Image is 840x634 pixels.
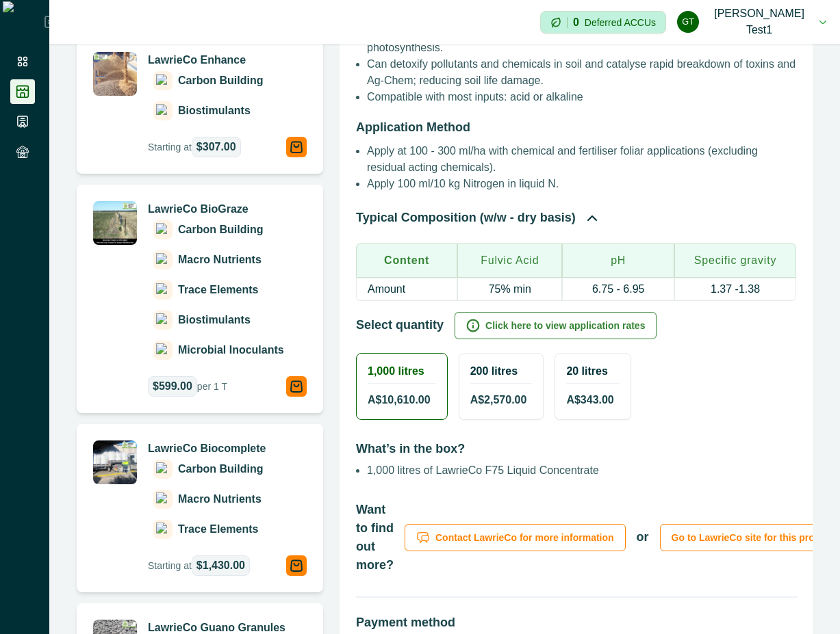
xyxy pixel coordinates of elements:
h2: Select quantity [356,318,444,333]
img: Biostimulants [156,313,170,327]
img: Carbon Building [156,74,170,88]
p: Carbon Building [178,461,263,477]
p: Typical Composition (w/w - dry basis) [356,209,576,227]
img: Macro Nutrients [156,253,170,267]
th: pH [562,243,674,278]
span: A$ 10,610.00 [368,392,431,408]
span: A$ 2,570.00 [470,392,527,408]
p: LawrieCo Enhance [148,52,307,68]
h2: 200 litres [470,365,533,378]
p: Starting at [148,137,241,157]
span: $599.00 [153,378,192,395]
p: or [637,528,649,546]
li: Apply 100 ml/10 kg Nitrogen in liquid N. [367,176,796,192]
h2: What’s in the box? [356,420,796,462]
span: $307.00 [196,139,236,155]
li: Compatible with most inputs: acid or alkaline [367,89,796,105]
p: Microbial Inoculants [178,342,284,358]
p: Biostimulants [178,312,251,328]
td: 75% min [457,278,562,301]
p: Carbon Building [178,222,263,238]
th: Content [356,243,457,278]
li: Apply at 100 - 300 ml/ha with chemical and fertiliser foliar applications (excluding residual act... [367,143,796,176]
p: 0 [573,17,579,28]
td: 1.37 -1.38 [674,278,796,301]
p: Macro Nutrients [178,491,262,507]
button: Click here to view application rates [455,312,657,339]
p: Biostimulants [178,103,251,119]
td: Amount [356,278,457,301]
p: Trace Elements [178,282,258,298]
img: Trace Elements [156,523,170,536]
img: Logo [3,1,44,42]
p: Want to find out more? [356,501,394,574]
td: 6.75 - 6.95 [562,278,674,301]
img: Carbon Building [156,462,170,476]
h2: 20 litres [566,365,619,378]
p: LawrieCo BioGraze [148,201,307,217]
img: Carbon Building [156,223,170,237]
span: A$ 343.00 [566,392,613,408]
span: $1,430.00 [196,557,245,574]
a: Contact LawrieCo for more information [405,524,626,551]
th: Specific gravity [674,243,796,278]
p: Carbon Building [178,72,263,89]
li: Can detoxify pollutants and chemicals in soil and catalyse rapid breakdown of toxins and Ag-Chem;... [367,56,796,89]
p: Starting at [148,555,250,576]
img: Macro Nutrients [156,492,170,506]
li: 1,000 litres of LawrieCo F75 Liquid Concentrate [367,462,778,479]
p: Macro Nutrients [178,252,262,268]
h2: Application Method [356,119,796,135]
p: per 1 T [148,376,227,397]
img: Biostimulants [156,104,170,118]
p: Trace Elements [178,521,258,538]
p: Deferred ACCUs [585,17,656,27]
th: Fulvic Acid [457,243,562,278]
img: Microbial Inoculants [156,343,170,357]
h2: 1,000 litres [368,365,436,378]
p: LawrieCo Biocomplete [148,440,307,457]
img: Trace Elements [156,283,170,297]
